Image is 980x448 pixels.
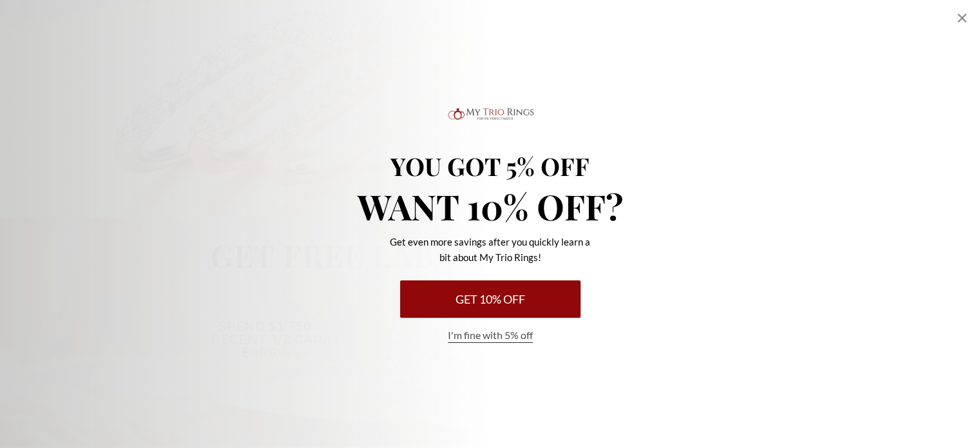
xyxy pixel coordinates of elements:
p: Want 10% Off? [336,189,645,224]
p: Get even more savings after you quickly learn a bit about My Trio Rings! [387,234,593,265]
div: Close popup [954,10,970,26]
button: I'm fine with 5% off [448,328,533,343]
button: Get 10% Off [400,280,581,318]
p: You Got 5% Off [336,154,645,179]
img: Logo [445,105,535,123]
